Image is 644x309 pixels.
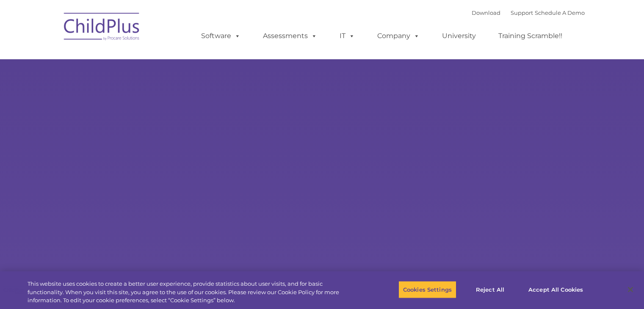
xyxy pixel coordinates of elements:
a: Training Scramble!! [490,28,571,44]
a: IT [331,28,363,44]
button: Close [621,280,640,299]
a: Assessments [254,28,326,44]
a: Support [511,9,533,16]
a: University [434,28,484,44]
img: ChildPlus by Procare Solutions [60,7,144,49]
font: | [472,9,585,16]
a: Schedule A Demo [535,9,585,16]
a: Download [472,9,500,16]
button: Cookies Settings [398,281,456,298]
a: Company [369,28,428,44]
button: Reject All [464,281,517,298]
div: This website uses cookies to create a better user experience, provide statistics about user visit... [28,280,354,305]
a: Software [193,28,249,44]
button: Accept All Cookies [524,281,588,298]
